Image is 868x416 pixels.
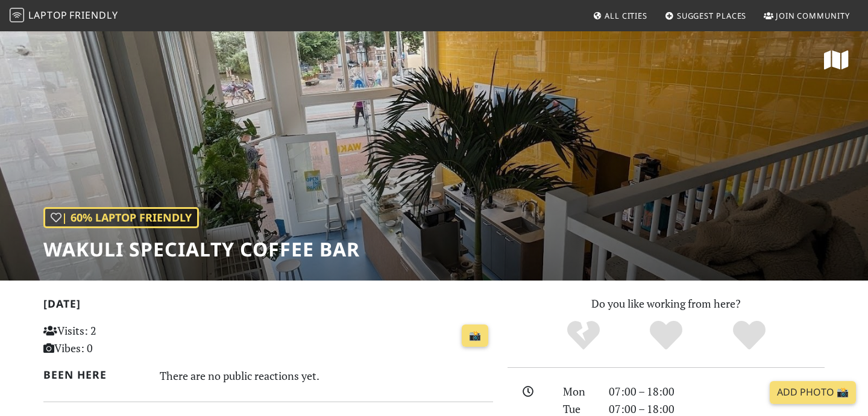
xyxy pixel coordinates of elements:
span: Friendly [69,8,118,22]
a: Join Community [759,5,855,26]
div: Yes [624,319,708,352]
div: There are no public reactions yet. [160,366,494,385]
a: 📸 [462,324,488,347]
div: No [542,319,625,352]
a: Add Photo 📸 [770,381,856,404]
p: Do you like working from here? [508,295,825,312]
div: 07:00 – 18:00 [602,383,832,400]
img: LaptopFriendly [10,8,24,22]
div: Definitely! [708,319,791,352]
span: Laptop [28,8,68,22]
span: All Cities [605,10,647,21]
div: Mon [556,383,602,400]
p: Visits: 2 Vibes: 0 [43,322,184,357]
a: LaptopFriendly LaptopFriendly [10,5,118,26]
a: Suggest Places [660,5,752,26]
span: Suggest Places [677,10,747,21]
a: All Cities [588,5,652,26]
h2: Been here [43,368,145,381]
h1: Wakuli specialty coffee bar [43,238,360,261]
div: | 60% Laptop Friendly [43,207,199,228]
span: Join Community [776,10,850,21]
h2: [DATE] [43,297,493,315]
